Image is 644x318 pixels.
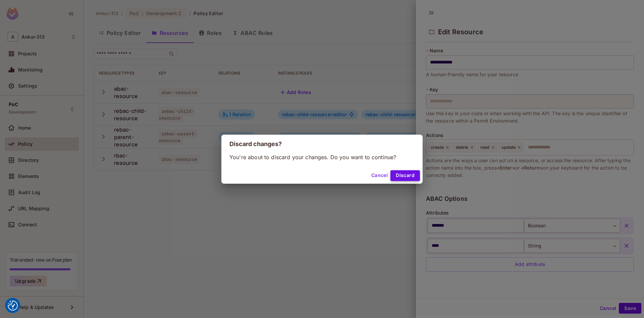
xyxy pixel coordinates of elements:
img: Revisit consent button [8,301,18,311]
button: Cancel [369,170,390,181]
p: You're about to discard your changes. Do you want to continue? [229,153,415,161]
h2: Discard changes? [221,135,423,153]
button: Consent Preferences [8,301,18,311]
button: Discard [390,170,420,181]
